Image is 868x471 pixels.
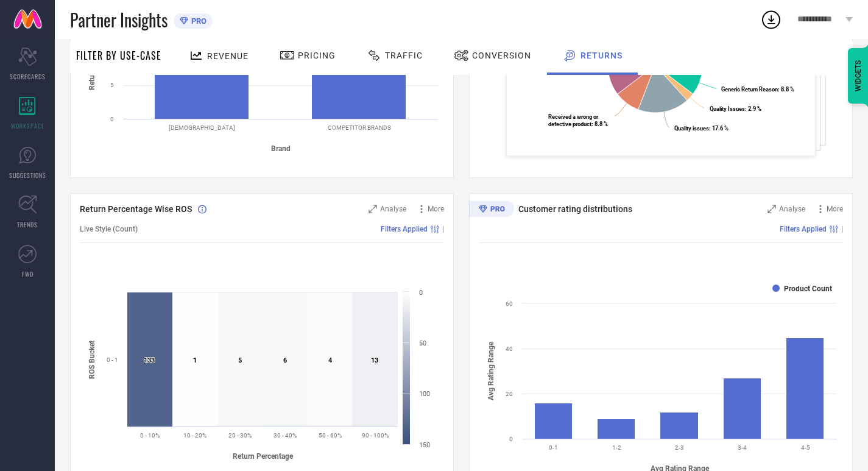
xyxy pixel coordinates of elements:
[11,121,44,130] span: WORKSPACE
[238,356,242,364] text: 5
[506,391,513,397] text: 20
[188,16,206,26] span: PRO
[17,220,38,229] span: TRENDS
[779,205,805,213] span: Analyse
[207,51,249,61] span: Revenue
[271,144,291,153] tspan: Brand
[580,51,623,60] span: Returns
[674,125,709,132] tspan: Quality issues
[193,356,197,364] text: 1
[548,113,608,127] text: : 8.8 %
[674,125,729,132] text: : 17.6 %
[70,7,168,32] span: Partner Insights
[298,51,336,60] span: Pricing
[80,225,138,233] span: Live Style (Count)
[506,345,513,352] text: 40
[549,444,558,451] text: 0-1
[362,432,389,439] text: 90 - 100%
[369,205,377,213] svg: Zoom
[22,269,34,278] span: FWD
[784,285,832,293] text: Product Count
[612,444,621,451] text: 1-2
[9,171,46,180] span: SUGGESTIONS
[107,356,118,363] text: 0 - 1
[801,444,810,451] text: 4-5
[328,356,333,364] text: 4
[841,225,843,233] span: |
[144,356,155,364] text: 133
[385,51,423,60] span: Traffic
[183,432,206,439] text: 10 - 20%
[472,51,531,60] span: Conversion
[419,441,430,449] text: 150
[469,201,514,219] div: Premium
[721,86,794,93] text: : 8.8 %
[110,82,114,88] text: 5
[767,205,776,213] svg: Zoom
[328,124,391,131] text: COMPETITOR BRANDS
[381,225,428,233] span: Filters Applied
[76,48,161,63] span: Filter By Use-Case
[738,444,747,451] text: 3-4
[721,86,778,93] tspan: Generic Return Reason
[380,205,406,213] span: Analyse
[428,205,444,213] span: More
[169,124,235,131] text: [DEMOGRAPHIC_DATA]
[548,113,599,127] tspan: Received a wrong or defective product
[140,432,160,439] text: 0 - 10%
[283,356,287,364] text: 6
[110,116,114,122] text: 0
[487,341,495,400] tspan: Avg Rating Range
[319,432,342,439] text: 50 - 60%
[675,444,684,451] text: 2-3
[442,225,444,233] span: |
[233,452,294,461] tspan: Return Percentage
[371,356,378,364] text: 13
[518,204,632,214] span: Customer rating distributions
[10,72,46,81] span: SCORECARDS
[506,300,513,307] text: 60
[710,105,745,112] tspan: Quality Issues
[88,12,96,90] tspan: Return Revenue Percent
[273,432,297,439] text: 30 - 40%
[419,390,430,398] text: 100
[88,340,96,378] tspan: ROS Bucket
[780,225,827,233] span: Filters Applied
[760,9,782,30] div: Open download list
[80,204,192,214] span: Return Percentage Wise ROS
[419,339,426,347] text: 50
[827,205,843,213] span: More
[228,432,252,439] text: 20 - 30%
[710,105,761,112] text: : 2.9 %
[509,436,513,442] text: 0
[419,289,423,297] text: 0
